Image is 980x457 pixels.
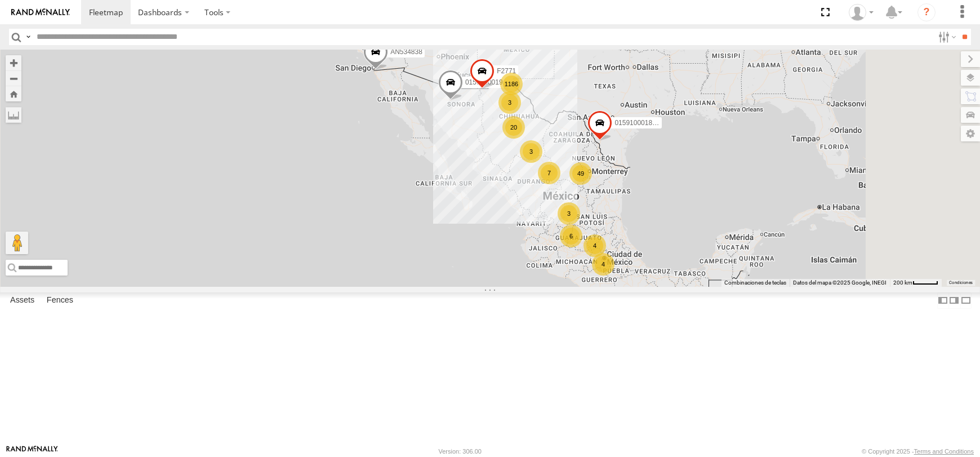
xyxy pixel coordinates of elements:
button: Combinaciones de teclas [724,279,786,287]
span: 015910001935363 [465,79,522,87]
label: Search Filter Options [934,29,958,45]
div: Version: 306.00 [439,448,482,455]
label: Fences [41,293,79,309]
label: Map Settings [961,126,980,141]
button: Escala del mapa: 200 km por 42 píxeles [890,279,942,287]
div: 3 [558,202,580,225]
label: Hide Summary Table [960,292,972,309]
a: Condiciones (se abre en una nueva pestaña) [949,280,973,285]
span: 200 km [893,279,912,286]
div: 7 [538,162,560,184]
a: Visit our Website [6,446,58,457]
label: Search Query [24,29,33,45]
div: 4 [583,234,606,257]
button: Arrastra el hombrecito naranja al mapa para abrir Street View [6,232,28,254]
span: F2771 [497,68,516,76]
div: 3 [498,91,521,114]
button: Zoom out [6,70,21,86]
div: 1186 [500,73,523,95]
button: Zoom in [6,55,21,70]
label: Assets [5,293,40,309]
div: © Copyright 2025 - [862,448,974,455]
div: Omar Miranda [845,4,877,21]
label: Dock Summary Table to the Left [937,292,948,309]
div: 3 [520,140,542,163]
div: 4 [592,253,614,276]
label: Dock Summary Table to the Right [948,292,960,309]
div: 20 [502,116,525,139]
div: 6 [560,225,582,247]
label: Measure [6,107,21,123]
i: ? [917,3,936,21]
span: Datos del mapa ©2025 Google, INEGI [793,279,887,286]
img: rand-logo.svg [11,8,70,16]
div: 49 [569,162,592,185]
span: AN534838 [390,48,422,56]
button: Zoom Home [6,86,21,101]
a: Terms and Conditions [914,448,974,455]
span: 015910001811580 [614,119,671,127]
